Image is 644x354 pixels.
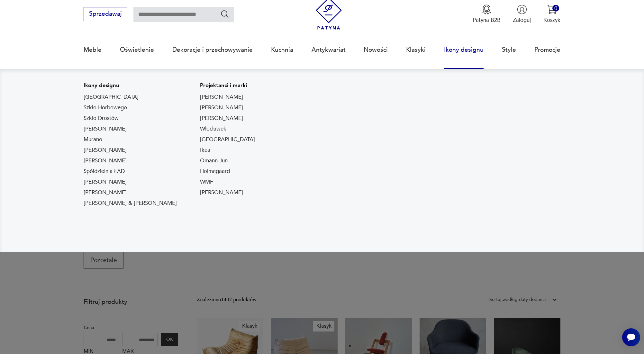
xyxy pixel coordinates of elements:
a: Holmegaard [200,168,230,175]
p: Patyna B2B [473,16,501,24]
p: Projektanci i marki [200,82,255,89]
a: [PERSON_NAME] [200,93,243,101]
a: Szkło Drostów [84,114,119,122]
a: Dekoracje i przechowywanie [172,35,253,65]
a: WMF [200,178,213,186]
a: Meble [84,35,102,65]
a: [PERSON_NAME] [200,104,243,112]
a: Style [502,35,516,65]
a: Kuchnia [271,35,293,65]
button: Szukaj [220,9,230,19]
a: Ikona medaluPatyna B2B [473,5,501,24]
a: Sprzedawaj [84,12,127,17]
a: Spółdzielnia ŁAD [84,168,125,175]
a: [GEOGRAPHIC_DATA] [200,136,255,143]
a: Antykwariat [312,35,346,65]
a: Ikea [200,146,210,154]
a: Ikony designu [444,35,484,65]
a: Szkło Horbowego [84,104,127,112]
a: Omann Jun [200,157,228,165]
a: [PERSON_NAME] & [PERSON_NAME] [84,199,177,207]
a: [PERSON_NAME] [84,146,127,154]
iframe: Smartsupp widget button [622,328,640,346]
a: Murano [84,136,102,143]
button: Zaloguj [513,5,531,24]
div: 0 [552,5,559,12]
a: [PERSON_NAME] [84,125,127,133]
a: [PERSON_NAME] [84,189,127,196]
img: Ikonka użytkownika [517,5,527,14]
button: Sprzedawaj [84,7,127,21]
a: Promocje [534,35,560,65]
a: [PERSON_NAME] [84,178,127,186]
a: [GEOGRAPHIC_DATA] [84,93,139,101]
p: Koszyk [543,16,560,24]
img: Ikona medalu [482,5,492,14]
a: [PERSON_NAME] [200,189,243,196]
a: Oświetlenie [120,35,154,65]
p: Ikony designu [84,82,177,89]
p: Zaloguj [513,16,531,24]
button: Patyna B2B [473,5,501,24]
a: Klasyki [406,35,426,65]
img: Ikona koszyka [547,5,557,14]
a: Włocławek [200,125,226,133]
a: [PERSON_NAME] [84,157,127,165]
a: Nowości [364,35,388,65]
img: Meble [326,82,560,228]
a: [PERSON_NAME] [200,114,243,122]
button: 0Koszyk [543,5,560,24]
